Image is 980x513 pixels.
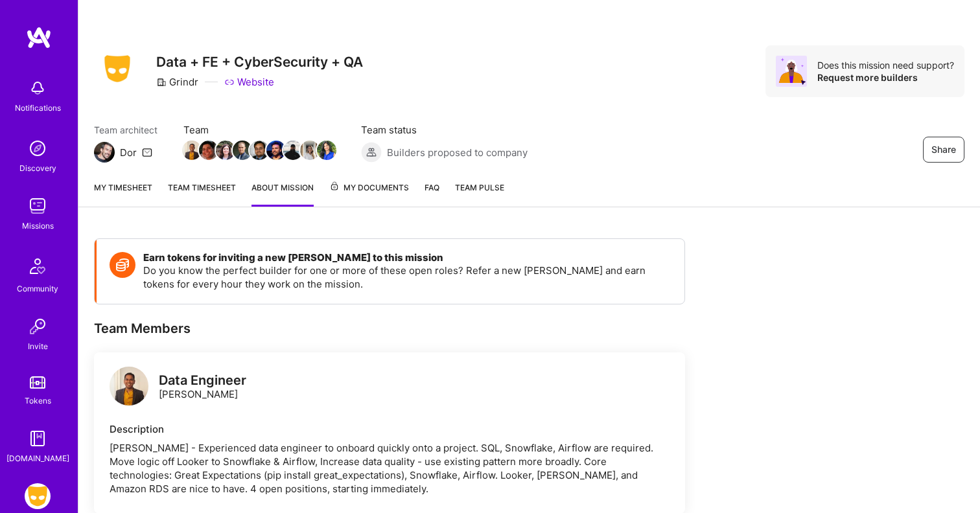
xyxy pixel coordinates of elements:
div: Invite [28,339,48,353]
a: Team Member Avatar [234,139,251,161]
span: Team architect [94,123,157,137]
a: About Mission [251,181,314,207]
div: Tokens [25,394,51,407]
img: Grindr: Data + FE + CyberSecurity + QA [25,483,51,509]
img: Team Member Avatar [283,141,303,160]
img: Team Member Avatar [266,141,286,160]
img: Team Member Avatar [250,141,269,160]
div: Discovery [19,161,56,175]
img: Team Member Avatar [300,141,320,160]
img: Token icon [110,252,135,278]
img: Company Logo [94,51,141,86]
div: [DOMAIN_NAME] [6,451,69,465]
img: logo [110,367,148,405]
img: Builders proposed to company [361,142,382,163]
a: Team Member Avatar [285,139,301,161]
img: Team Member Avatar [317,141,336,160]
div: Dor [120,146,137,159]
a: Team Pulse [455,181,504,207]
a: Grindr: Data + FE + CyberSecurity + QA [21,483,54,509]
i: icon CompanyGray [156,77,167,87]
a: Team timesheet [168,181,236,207]
img: teamwork [25,193,51,219]
a: My Documents [329,181,409,207]
div: Request more builders [817,71,954,84]
div: Community [17,282,58,295]
img: Team Member Avatar [216,141,235,160]
img: tokens [30,376,45,389]
img: guide book [25,426,51,451]
div: [PERSON_NAME] [159,374,246,401]
a: Team Member Avatar [318,139,335,161]
img: Community [22,251,53,282]
p: Do you know the perfect builder for one or more of these open roles? Refer a new [PERSON_NAME] an... [143,264,671,291]
a: Team Member Avatar [301,139,318,161]
span: Share [931,143,956,156]
button: Share [923,137,964,163]
div: Does this mission need support? [817,59,954,71]
span: Team status [361,123,528,137]
img: Team Member Avatar [182,141,202,160]
a: Team Member Avatar [183,139,200,161]
div: Description [110,422,670,436]
div: [PERSON_NAME] - Experienced data engineer to onboard quickly onto a project. SQL, Snowflake, Airf... [110,441,670,496]
a: Team Member Avatar [251,139,268,161]
div: Notifications [15,101,61,115]
a: Team Member Avatar [217,139,234,161]
div: Team Members [94,320,685,337]
a: Team Member Avatar [200,139,217,161]
img: Team Member Avatar [199,141,218,160]
span: My Documents [329,181,409,195]
img: discovery [25,135,51,161]
a: Team Member Avatar [268,139,285,161]
img: Team Architect [94,142,115,163]
div: Data Engineer [159,374,246,387]
span: Team [183,123,335,137]
h3: Data + FE + CyberSecurity + QA [156,54,363,70]
img: Avatar [776,56,807,87]
img: Team Member Avatar [233,141,252,160]
h4: Earn tokens for inviting a new [PERSON_NAME] to this mission [143,252,671,264]
a: My timesheet [94,181,152,207]
img: bell [25,75,51,101]
a: FAQ [425,181,439,207]
a: logo [110,367,148,409]
a: Website [224,75,274,89]
span: Builders proposed to company [387,146,528,159]
img: Invite [25,313,51,339]
div: Grindr [156,75,198,89]
div: Missions [22,219,54,233]
span: Team Pulse [455,183,504,192]
img: logo [26,26,52,49]
i: icon Mail [142,147,152,157]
